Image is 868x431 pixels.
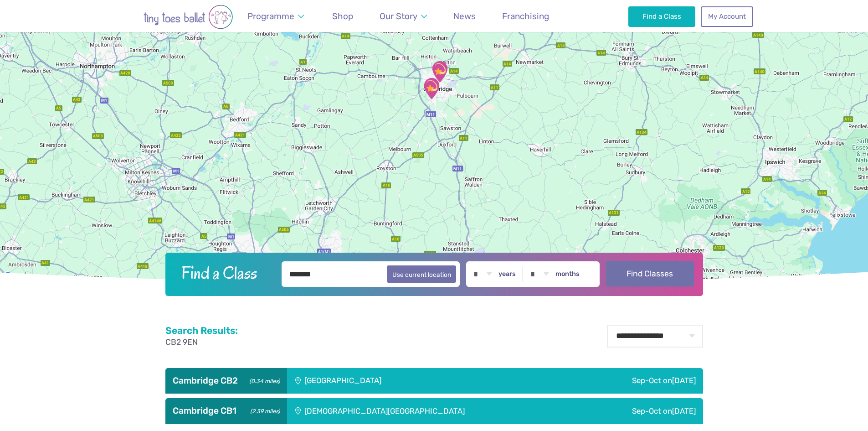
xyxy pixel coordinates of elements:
label: months [555,270,580,278]
h2: Search Results: [165,325,238,337]
span: News [453,11,476,21]
img: tiny toes ballet [115,5,261,29]
span: [DATE] [672,406,696,415]
a: Franchising [498,5,554,27]
a: News [449,5,480,27]
div: Sep-Oct on [522,368,703,394]
span: [DATE] [672,376,696,385]
div: St Matthew's Church [428,60,451,83]
a: Programme [243,5,308,27]
button: Find Classes [606,261,694,286]
small: (0.34 miles) [246,375,279,385]
span: Our Story [380,11,417,21]
a: Shop [328,5,358,27]
h3: Cambridge CB1 [173,405,280,416]
small: (2.39 miles) [247,405,279,415]
button: Use current location [387,265,457,283]
h2: Find a Class [174,261,275,284]
div: [DEMOGRAPHIC_DATA][GEOGRAPHIC_DATA] [287,398,579,424]
a: My Account [701,6,753,26]
p: CB2 9EN [165,337,238,348]
h3: Cambridge CB2 [173,375,280,386]
div: Trumpington Village Hall [420,77,443,100]
label: years [498,270,516,278]
div: Sep-Oct on [579,398,703,424]
div: [GEOGRAPHIC_DATA] [287,368,522,394]
span: Franchising [502,11,549,21]
span: Shop [332,11,353,21]
a: Open this area in Google Maps (opens a new window) [2,270,32,282]
a: Find a Class [628,6,695,26]
img: Google [2,270,32,282]
span: Programme [247,11,294,21]
a: Our Story [375,5,431,27]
